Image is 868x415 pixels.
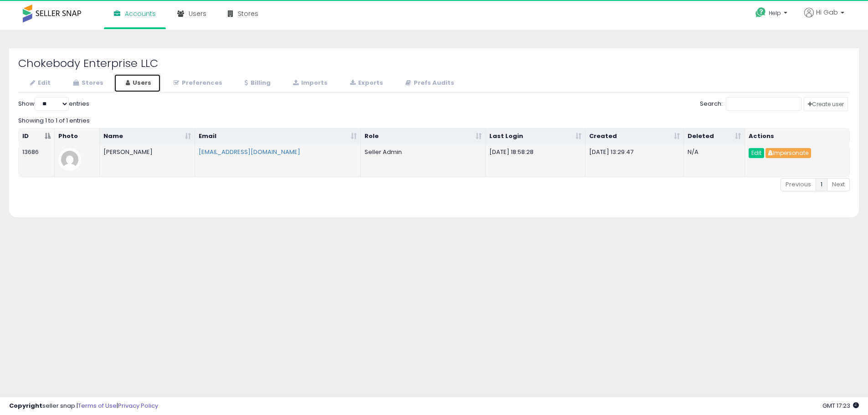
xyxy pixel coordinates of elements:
[816,8,838,17] span: Hi Gab
[586,144,684,177] td: [DATE] 13:29:47
[18,74,60,92] a: Edit
[78,401,117,410] a: Terms of Use
[822,401,859,410] span: 2025-09-17 17:23 GMT
[9,401,42,410] strong: Copyright
[162,74,232,92] a: Preferences
[361,128,485,145] th: Role: activate to sort column ascending
[18,57,850,69] h2: Chokebody Enterprise LLC
[700,97,801,111] label: Search:
[804,8,844,28] a: Hi Gab
[745,128,849,145] th: Actions
[684,128,745,145] th: Deleted: activate to sort column ascending
[19,144,55,177] td: 13686
[199,148,300,156] a: [EMAIL_ADDRESS][DOMAIN_NAME]
[769,9,781,17] span: Help
[586,128,684,145] th: Created: activate to sort column ascending
[394,74,464,92] a: Prefs Audits
[100,144,195,177] td: [PERSON_NAME]
[486,128,586,145] th: Last Login: activate to sort column ascending
[118,401,158,410] a: Privacy Policy
[281,74,337,92] a: Imports
[18,97,89,111] label: Show entries
[765,149,811,157] a: Impersonate
[58,148,81,171] img: profile
[100,128,195,145] th: Name: activate to sort column ascending
[338,74,393,92] a: Exports
[816,178,827,191] a: 1
[827,178,850,191] a: Next
[755,7,766,18] i: Get Help
[781,178,816,191] a: Previous
[765,148,811,158] button: Impersonate
[195,128,361,145] th: Email: activate to sort column ascending
[55,128,100,145] th: Photo
[114,74,161,92] a: Users
[19,128,55,145] th: ID: activate to sort column descending
[35,97,69,111] select: Showentries
[486,144,586,177] td: [DATE] 18:58:28
[61,74,113,92] a: Stores
[9,402,158,410] div: seller snap | |
[361,144,485,177] td: Seller Admin
[684,144,745,177] td: N/A
[125,9,156,18] span: Accounts
[804,97,848,111] a: Create user
[18,113,850,125] div: Showing 1 to 1 of 1 entries
[726,97,801,111] input: Search:
[238,9,258,18] span: Stores
[233,74,280,92] a: Billing
[189,9,206,18] span: Users
[808,100,844,108] span: Create user
[749,148,764,158] a: Edit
